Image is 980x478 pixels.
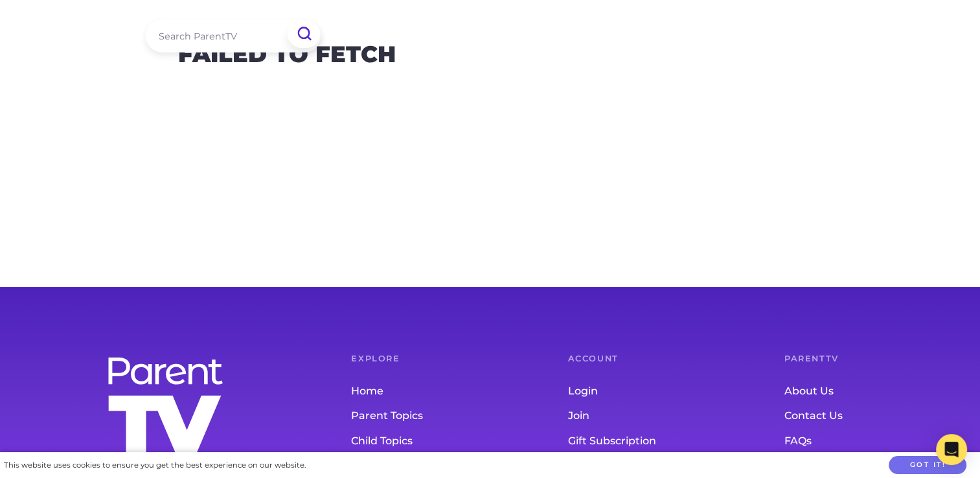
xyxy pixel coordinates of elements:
a: Parent Topics [427,19,515,52]
a: Parent Topics [351,404,516,429]
h6: Explore [351,355,516,363]
a: Child Topics [351,429,516,453]
h6: ParentTV [784,355,949,363]
a: Home [351,379,516,404]
div: Open Intercom Messenger [936,434,967,465]
img: Account [928,19,961,52]
a: About Us [784,379,949,404]
button: Got it! [889,456,966,475]
a: Video Series [663,19,742,52]
input: Submit [288,20,319,48]
a: Login [568,379,733,404]
a: Experts [742,19,800,52]
img: parenttv-logo-stacked-white.f9d0032.svg [104,354,227,459]
a: Join [568,404,733,429]
img: parenttv-logo-white.4c85aaf.svg [23,25,130,43]
a: Gift Subscription [568,429,733,453]
a: Child Topics [515,19,596,52]
h6: Account [568,355,733,363]
a: Activities [596,19,663,52]
a: Home [382,19,427,52]
a: Contact Us [784,404,949,429]
a: FAQs [784,429,949,453]
input: Search ParentTV [146,19,321,52]
div: This website uses cookies to ensure you get the best experience on our website. [4,459,306,472]
a: Interactive Courses [800,19,919,52]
